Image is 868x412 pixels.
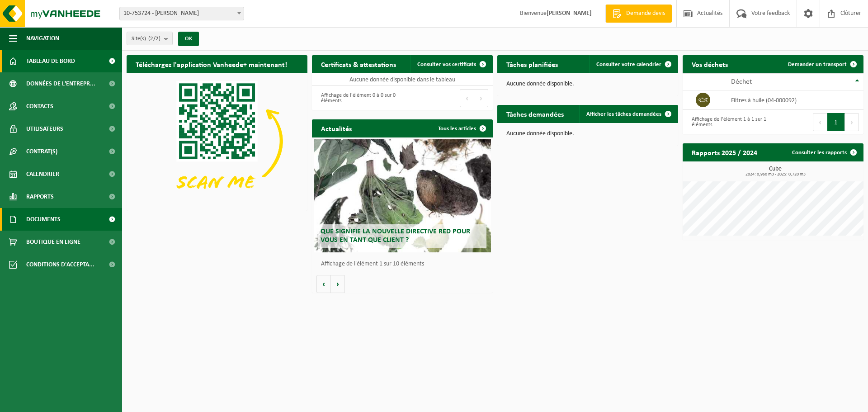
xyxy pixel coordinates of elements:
[589,55,677,73] a: Consulter votre calendrier
[683,143,766,161] h2: Rapports 2025 / 2024
[312,55,405,73] h2: Certificats & attestations
[687,112,769,132] div: Affichage de l'élément 1 à 1 sur 1 éléments
[845,113,859,131] button: Next
[321,228,470,244] span: Que signifie la nouvelle directive RED pour vous en tant que client ?
[316,275,331,293] button: Vorige
[331,275,345,293] button: Volgende
[579,105,677,123] a: Afficher les tâches demandées
[624,9,667,18] span: Demande devis
[321,261,488,267] p: Affichage de l'élément 1 sur 10 éléments
[417,62,476,67] span: Consulter vos certificats
[781,55,863,73] a: Demander un transport
[724,90,863,110] td: filtres à huile (04-000092)
[687,166,863,177] h3: Cube
[460,89,474,107] button: Previous
[474,89,488,107] button: Next
[410,55,492,73] a: Consulter vos certificats
[586,111,661,117] span: Afficher les tâches demandées
[26,208,61,231] span: Documents
[431,119,492,137] a: Tous les articles
[813,113,827,131] button: Previous
[683,55,737,73] h2: Vos déchets
[605,5,672,23] a: Demande devis
[26,118,63,140] span: Utilisateurs
[127,73,307,209] img: Download de VHEPlus App
[506,81,669,87] p: Aucune donnée disponible.
[26,95,53,118] span: Contacts
[312,119,361,137] h2: Actualités
[127,32,173,45] button: Site(s)(2/2)
[148,36,160,42] count: (2/2)
[547,10,592,17] strong: [PERSON_NAME]
[26,231,80,253] span: Boutique en ligne
[26,163,59,185] span: Calendrier
[26,253,94,276] span: Conditions d'accepta...
[120,7,244,20] span: 10-753724 - HAZARD ARNAUD SRL - PECQ
[26,185,54,208] span: Rapports
[119,7,244,20] span: 10-753724 - HAZARD ARNAUD SRL - PECQ
[314,139,491,252] a: Que signifie la nouvelle directive RED pour vous en tant que client ?
[497,105,573,123] h2: Tâches demandées
[827,113,845,131] button: 1
[26,140,57,163] span: Contrat(s)
[596,62,661,67] span: Consulter votre calendrier
[506,131,669,137] p: Aucune donnée disponible.
[26,50,75,72] span: Tableau de bord
[132,32,160,46] span: Site(s)
[26,72,95,95] span: Données de l'entrepr...
[178,32,199,46] button: OK
[785,143,863,161] a: Consulter les rapports
[127,55,296,73] h2: Téléchargez l'application Vanheede+ maintenant!
[687,172,863,177] span: 2024: 0,960 m3 - 2025: 0,720 m3
[316,88,398,108] div: Affichage de l'élément 0 à 0 sur 0 éléments
[788,62,847,67] span: Demander un transport
[312,73,493,86] td: Aucune donnée disponible dans le tableau
[731,78,752,85] span: Déchet
[26,27,59,50] span: Navigation
[497,55,567,73] h2: Tâches planifiées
